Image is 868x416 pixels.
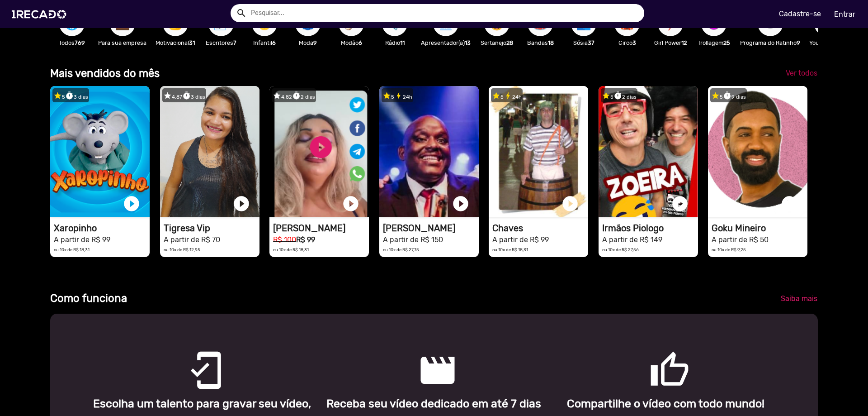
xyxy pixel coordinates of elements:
span: Ver todos [786,69,817,77]
b: Mais vendidos do mês [50,67,160,80]
b: 7 [233,39,236,46]
h1: Goku Mineiro [712,223,807,234]
small: A partir de R$ 50 [712,235,769,244]
p: Motivacional [156,38,195,47]
p: Apresentador(a) [421,38,471,47]
b: 13 [465,39,471,46]
small: ou 10x de R$ 18,31 [273,247,309,252]
p: Moda [291,38,325,47]
a: play_circle_filled [123,195,141,213]
a: play_circle_filled [780,195,798,213]
span: Saiba mais [781,294,817,303]
mat-icon: thumb_up_outlined [649,350,660,361]
button: Example home icon [233,5,249,20]
mat-icon: Example home icon [236,8,247,19]
small: A partir de R$ 70 [164,235,220,244]
b: Como funciona [50,292,127,305]
a: Saiba mais [774,291,825,307]
p: Girl Power [653,38,688,47]
h1: Irmãos Piologo [602,223,698,234]
h1: Xaropinho [54,223,150,234]
h1: Tigresa Vip [164,223,259,234]
video: 1RECADO vídeos dedicados para fãs e empresas [379,86,479,217]
p: Youtubers [809,38,844,47]
b: 37 [588,39,594,46]
input: Pesquisar... [244,4,644,22]
p: Rádio [377,38,412,47]
a: play_circle_filled [561,195,579,213]
video: 1RECADO vídeos dedicados para fãs e empresas [599,86,698,217]
video: 1RECADO vídeos dedicados para fãs e empresas [50,86,150,217]
b: 6 [359,39,362,46]
p: Programa do Ratinho [740,38,800,47]
b: 28 [506,39,513,46]
small: ou 10x de R$ 18,31 [492,247,528,252]
p: Para sua empresa [98,38,146,47]
b: 9 [797,39,800,46]
a: play_circle_filled [671,195,689,213]
b: 9 [313,39,317,46]
p: Sertanejo [480,38,514,47]
small: ou 10x de R$ 27,56 [602,247,639,252]
small: ou 10x de R$ 12,95 [164,247,200,252]
small: ou 10x de R$ 27,75 [383,247,419,252]
b: R$ 99 [296,235,315,244]
h1: [PERSON_NAME] [273,223,369,234]
a: play_circle_filled [452,195,470,213]
small: A partir de R$ 150 [383,235,443,244]
p: Modão [334,38,368,47]
video: 1RECADO vídeos dedicados para fãs e empresas [269,86,369,217]
a: Entrar [828,6,861,22]
small: ou 10x de R$ 9,25 [712,247,746,252]
b: 12 [681,39,687,46]
b: 11 [400,39,405,46]
video: 1RECADO vídeos dedicados para fãs e empresas [708,86,807,217]
b: 6 [272,39,276,46]
video: 1RECADO vídeos dedicados para fãs e empresas [160,86,259,217]
small: A partir de R$ 99 [54,235,110,244]
small: R$ 100 [273,235,296,244]
b: 3 [632,39,636,46]
p: Bandas [523,38,557,47]
h1: [PERSON_NAME] [383,223,479,234]
b: 25 [723,39,730,46]
b: 31 [189,39,195,46]
b: 18 [548,39,554,46]
small: ou 10x de R$ 18,31 [54,247,90,252]
a: play_circle_filled [342,195,360,213]
u: Cadastre-se [779,10,821,18]
p: Circo [610,38,644,47]
a: play_circle_filled [232,195,250,213]
mat-icon: movie [417,350,428,361]
b: 769 [75,39,85,46]
video: 1RECADO vídeos dedicados para fãs e empresas [489,86,588,217]
small: A partir de R$ 149 [602,235,662,244]
small: A partir de R$ 99 [492,235,549,244]
p: Infantil [247,38,282,47]
p: Sósia [566,38,601,47]
mat-icon: mobile_friendly [185,350,196,361]
p: Trollagem [697,38,731,47]
p: Escritores [204,38,238,47]
p: Todos [55,38,89,47]
h1: Chaves [492,223,588,234]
